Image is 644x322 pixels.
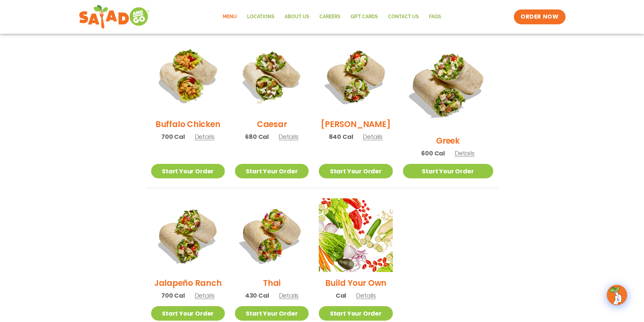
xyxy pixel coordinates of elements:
img: Product photo for Build Your Own [319,198,392,272]
h2: Build Your Own [325,277,387,289]
a: Start Your Order [151,164,225,178]
span: 430 Cal [245,291,269,300]
span: Details [363,132,383,141]
h2: [PERSON_NAME] [321,118,390,130]
img: new-SAG-logo-768×292 [79,3,150,30]
span: Details [356,291,376,300]
nav: Menu [218,9,446,25]
span: 600 Cal [421,149,445,158]
a: GIFT CARDS [345,9,383,25]
a: Contact Us [383,9,424,25]
a: Start Your Order [151,306,225,321]
h2: Buffalo Chicken [156,118,220,130]
img: Product photo for Buffalo Chicken Wrap [151,40,225,113]
img: Product photo for Jalapeño Ranch Wrap [151,198,225,272]
img: Product photo for Caesar Wrap [235,40,309,113]
span: Details [195,132,215,141]
h2: Greek [436,135,460,147]
a: Start Your Order [319,164,392,178]
span: Details [279,291,299,300]
span: 700 Cal [161,132,185,141]
h2: Jalapeño Ranch [154,277,222,289]
span: Details [279,132,299,141]
a: About Us [280,9,314,25]
h2: Caesar [257,118,287,130]
img: Product photo for Cobb Wrap [319,40,392,113]
span: 840 Cal [329,132,353,141]
a: Locations [242,9,280,25]
img: wpChatIcon [607,286,626,304]
img: Product photo for Thai Wrap [235,198,309,272]
h2: Thai [263,277,281,289]
a: Careers [314,9,345,25]
a: Menu [218,9,242,25]
span: 700 Cal [161,291,185,300]
img: Product photo for Greek Wrap [403,40,493,130]
span: ORDER NOW [521,13,558,21]
a: FAQs [424,9,446,25]
a: Start Your Order [319,306,392,321]
a: Start Your Order [235,164,309,178]
a: ORDER NOW [514,9,565,24]
span: 680 Cal [245,132,269,141]
span: Details [195,291,215,300]
span: Details [455,149,475,157]
a: Start Your Order [403,164,493,178]
span: Cal [336,291,346,300]
a: Start Your Order [235,306,309,321]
